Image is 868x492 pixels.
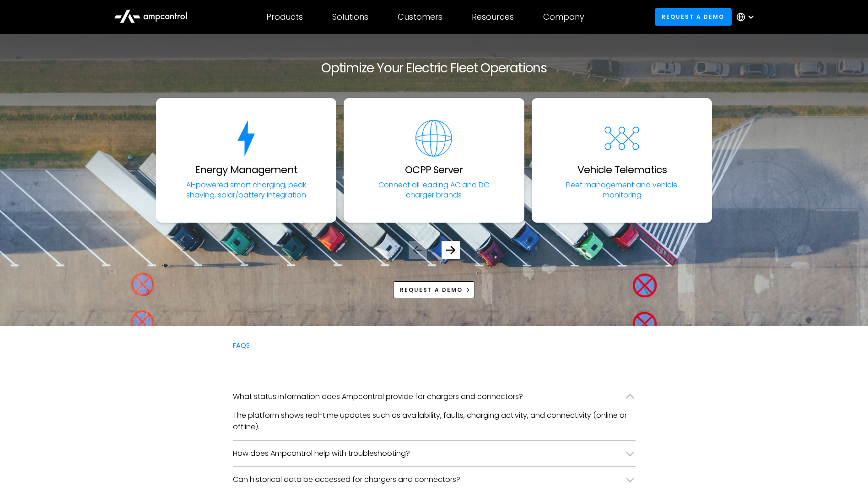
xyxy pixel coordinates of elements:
[228,120,264,157] img: energy for ev charging
[577,164,667,176] h3: Vehicle Telematics
[195,164,297,176] h3: Energy Management
[233,392,523,402] div: What status information does Ampcontrol provide for chargers and connectors?
[332,12,368,22] div: Solutions
[266,12,303,22] div: Products
[409,241,427,259] div: Previous slide
[532,98,712,223] div: 3 / 5
[156,60,712,76] h2: Optimize Your Electric Fleet Operations
[543,12,584,22] div: Company
[552,180,692,201] p: Fleet management and vehicle monitoring
[415,120,452,157] img: software for EV fleets
[398,12,442,22] div: Customers
[393,281,475,298] a: Request a demo
[472,12,514,22] div: Resources
[364,180,504,201] p: Connect all leading AC and DC charger brands
[655,8,732,25] a: Request a demo
[176,180,317,201] p: AI-powered smart charging, peak shaving, solar/battery integration
[344,98,524,223] a: software for EV fleetsOCPP ServerConnect all leading AC and DC charger brands
[233,340,636,350] div: FAQs
[233,448,410,459] div: How does Ampcontrol help with troubleshooting?
[344,98,524,223] div: 2 / 5
[156,98,337,223] div: 1 / 5
[156,98,337,223] a: energy for ev chargingEnergy ManagementAI-powered smart charging, peak shaving, solar/battery int...
[442,241,460,259] div: Next slide
[400,286,463,294] div: Request a demo
[233,475,460,485] div: Can historical data be accessed for chargers and connectors?
[405,164,463,176] h3: OCPP Server
[233,410,636,433] p: The platform shows real-time updates such as availability, faults, charging activity, and connect...
[532,98,712,223] a: Vehicle TelematicsFleet management and vehicle monitoring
